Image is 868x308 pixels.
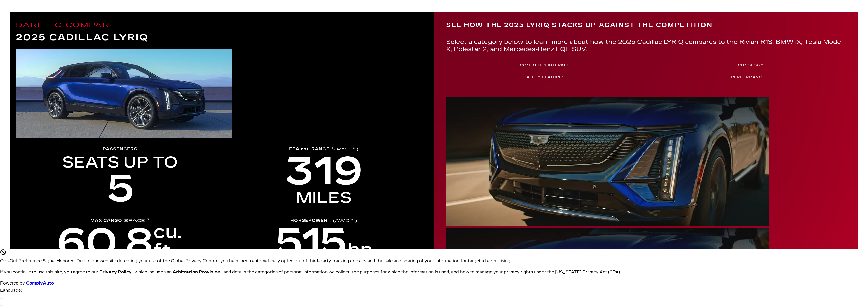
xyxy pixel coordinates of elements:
a: ComplyAuto [26,281,54,286]
h6: (AWD ) [226,217,422,224]
strong: Passengers [103,147,137,151]
a: 2 [147,218,150,223]
img: 60.8 Cu Ft. Cargo Space [53,228,187,257]
span: Dare to Compare [16,21,117,29]
sup: 2 [147,218,150,221]
u: Privacy Policy [99,270,132,274]
sup: 1 [331,146,333,150]
sup: 3 [329,218,332,221]
strong: 2025 Cadillac LYRIQ [16,30,428,45]
img: 319 mile range [262,156,386,203]
h6: (AWD ) [226,146,422,152]
strong: EPA est. RANGE [289,147,329,151]
img: Seats up to 5 [62,156,178,202]
a: 3 [329,218,333,223]
strong: Max Cargo [90,218,122,223]
h6: Space [22,217,218,224]
strong: Horsepower [290,218,328,223]
a: 1 [331,147,334,151]
img: 2025 Cadillac Lyriq [16,49,232,138]
a: Privacy Policy [99,270,133,274]
strong: Arbitration Provision [173,270,220,274]
img: 515 Horsepower [270,228,378,259]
